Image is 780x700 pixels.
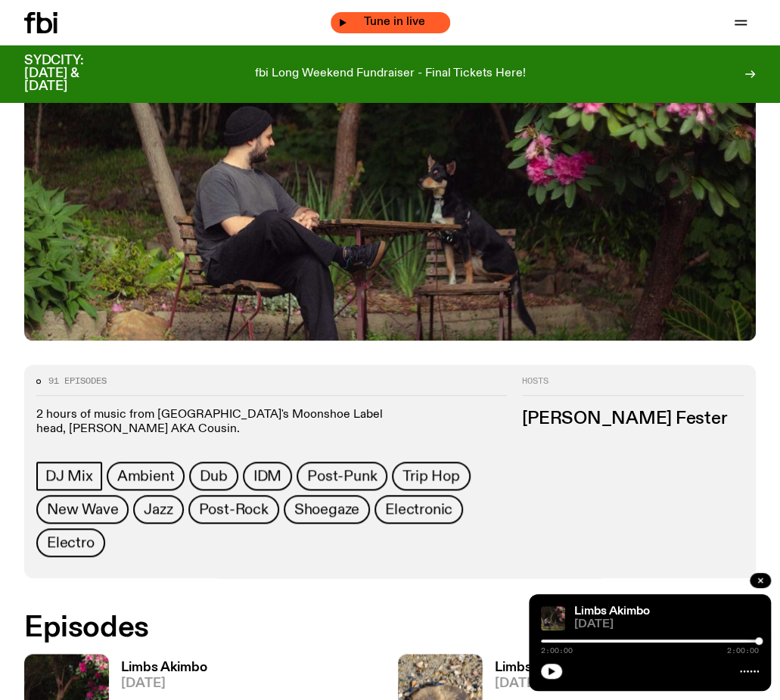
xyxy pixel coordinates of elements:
a: Post-Punk [297,462,387,490]
span: Ambient [117,468,175,484]
a: IDM [243,462,292,490]
a: Shoegaze [284,495,370,524]
a: Dub [189,462,238,490]
h3: [PERSON_NAME] Fester [522,411,744,428]
a: Ambient [107,462,185,490]
p: fbi Long Weekend Fundraiser - Final Tickets Here! [255,67,526,81]
span: [DATE] [495,677,657,690]
h3: SYDCITY: [DATE] & [DATE] [24,54,121,93]
span: 2:00:00 [727,647,759,655]
a: DJ Mix [36,462,102,490]
a: Electronic [374,495,463,524]
span: Electro [47,534,95,551]
span: Trip Hop [402,468,459,484]
span: Shoegaze [294,501,359,518]
img: Jackson sits at an outdoor table, legs crossed and gazing at a black and brown dog also sitting a... [541,606,565,630]
span: Post-Punk [307,468,377,484]
h3: Limbs Akimbo [121,661,207,674]
span: Dub [200,468,227,484]
h2: Hosts [522,377,744,395]
span: Electronic [385,501,452,518]
p: 2 hours of music from [GEOGRAPHIC_DATA]'s Moonshoe Label head, [PERSON_NAME] AKA Cousin. [36,408,507,437]
a: Limbs Akimbo [574,605,650,618]
span: [DATE] [574,619,759,630]
span: [DATE] [121,677,207,690]
h3: Limbs Akimbo w/ Wingnut [495,661,657,674]
span: 2:00:00 [541,647,573,655]
a: Trip Hop [392,462,470,490]
span: IDM [253,468,281,484]
a: Post-Rock [188,495,279,524]
a: New Wave [36,495,129,524]
a: Electro [36,528,105,557]
span: Jazz [144,501,172,518]
span: DJ Mix [45,468,93,484]
a: Jazz [133,495,183,524]
span: Post-Rock [199,501,269,518]
span: Tune in live [347,17,443,28]
span: New Wave [47,501,118,518]
button: On AirUp For ItTune in live [331,12,450,33]
h2: Episodes [24,614,507,642]
span: 91 episodes [48,377,107,385]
